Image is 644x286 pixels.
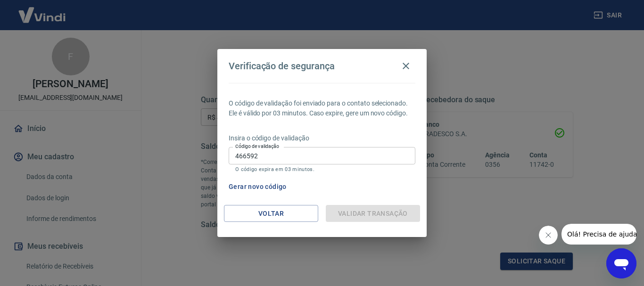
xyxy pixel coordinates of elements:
p: O código expira em 03 minutos. [235,166,409,172]
span: Olá! Precisa de ajuda? [6,7,79,14]
h4: Verificação de segurança [229,60,335,72]
p: Insira o código de validação [229,133,415,143]
p: O código de validação foi enviado para o contato selecionado. Ele é válido por 03 minutos. Caso e... [229,98,415,118]
button: Gerar novo código [225,178,290,196]
iframe: Fechar mensagem [539,226,558,245]
iframe: Mensagem da empresa [561,224,636,245]
label: Código de validação [235,143,279,150]
iframe: Botão para abrir a janela de mensagens [606,248,636,278]
button: Voltar [224,205,318,222]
